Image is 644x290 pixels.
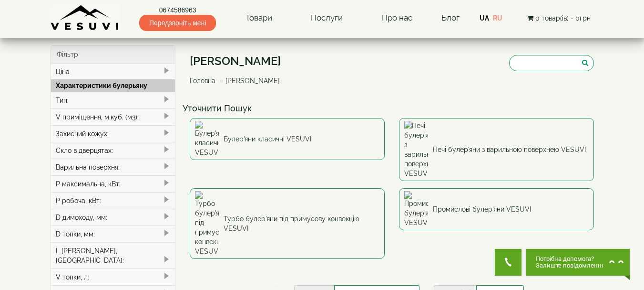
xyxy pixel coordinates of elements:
div: D димоходу, мм: [51,209,175,226]
a: Турбо булер'яни під примусову конвекцію VESUVI Турбо булер'яни під примусову конвекцію VESUVI [190,188,385,259]
img: Печі булер'яни з варильною поверхнею VESUVI [404,121,428,178]
a: Товари [236,7,282,29]
a: Блог [441,13,460,22]
img: Промислові булер'яни VESUVI [404,191,428,227]
img: Завод VESUVI [51,5,120,31]
span: Передзвоніть мені [139,15,216,31]
a: 0674586963 [139,5,216,15]
div: V топки, л: [51,269,175,285]
h1: [PERSON_NAME] [190,55,287,67]
a: Про нас [372,7,422,29]
h4: Уточнити Пошук [183,104,601,113]
div: L [PERSON_NAME], [GEOGRAPHIC_DATA]: [51,242,175,269]
span: Залиште повідомлення [536,262,605,269]
a: Головна [190,77,215,85]
div: Скло в дверцятах: [51,142,175,159]
button: 0 товар(ів) - 0грн [524,13,593,23]
a: Булер'яни класичні VESUVI Булер'яни класичні VESUVI [190,118,385,160]
button: Get Call button [495,249,521,276]
div: Тип: [51,92,175,108]
a: UA [480,14,489,22]
div: Характеристики булерьяну [51,79,175,92]
div: Фільтр [51,46,175,64]
a: Промислові булер'яни VESUVI Промислові булер'яни VESUVI [399,188,594,230]
a: Послуги [301,7,352,29]
img: Турбо булер'яни під примусову конвекцію VESUVI [195,191,219,256]
button: Chat button [526,249,630,276]
div: P робоча, кВт: [51,192,175,209]
span: 0 товар(ів) - 0грн [535,14,591,22]
div: P максимальна, кВт: [51,175,175,192]
a: RU [493,14,502,22]
div: Варильна поверхня: [51,159,175,175]
div: V приміщення, м.куб. (м3): [51,108,175,125]
li: [PERSON_NAME] [217,76,280,86]
div: Ціна [51,64,175,80]
a: Печі булер'яни з варильною поверхнею VESUVI Печі булер'яни з варильною поверхнею VESUVI [399,118,594,181]
span: Потрібна допомога? [536,256,605,262]
div: Захисний кожух: [51,125,175,142]
div: D топки, мм: [51,226,175,242]
img: Булер'яни класичні VESUVI [195,121,219,157]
